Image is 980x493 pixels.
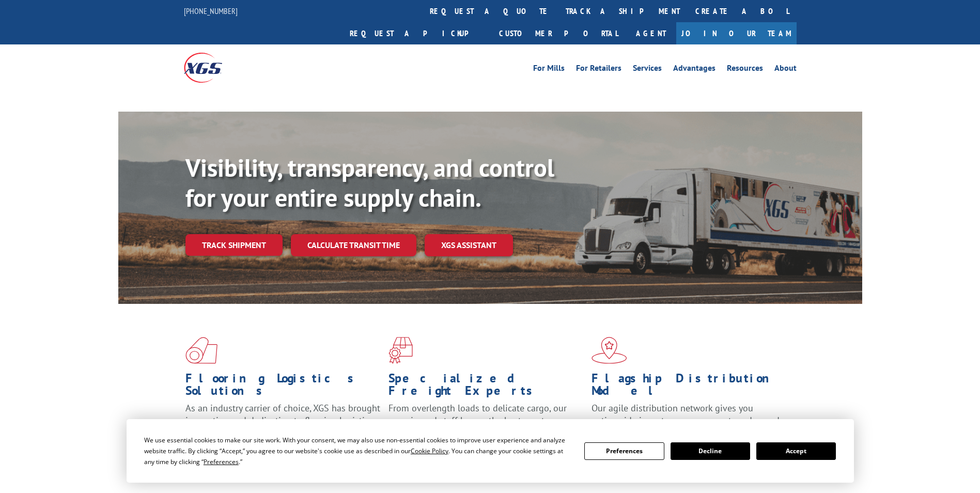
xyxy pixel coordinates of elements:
a: About [774,64,797,75]
a: Advantages [673,64,715,75]
b: Visibility, transparency, and control for your entire supply chain. [185,151,554,213]
span: As an industry carrier of choice, XGS has brought innovation and dedication to flooring logistics... [185,402,380,439]
h1: Flagship Distribution Model [592,372,787,402]
a: Request a pickup [342,22,491,44]
a: Join Our Team [676,22,797,44]
img: xgs-icon-focused-on-flooring-red [388,337,413,364]
a: Resources [727,64,763,75]
span: Cookie Policy [411,446,448,455]
a: For Retailers [576,64,621,75]
a: Customer Portal [491,22,626,44]
button: Preferences [584,442,664,460]
h1: Flooring Logistics Solutions [185,372,381,402]
span: Preferences [204,457,239,466]
p: From overlength loads to delicate cargo, our experienced staff knows the best way to move your fr... [388,402,584,448]
button: Accept [756,442,836,460]
a: Calculate transit time [291,234,416,256]
img: xgs-icon-flagship-distribution-model-red [592,337,627,364]
a: Track shipment [185,234,283,256]
span: Our agile distribution network gives you nationwide inventory management on demand. [592,402,782,426]
div: We use essential cookies to make our site work. With your consent, we may also use non-essential ... [144,435,572,467]
a: Services [633,64,662,75]
a: For Mills [533,64,565,75]
button: Decline [671,442,750,460]
a: Agent [626,22,676,44]
img: xgs-icon-total-supply-chain-intelligence-red [185,337,217,364]
h1: Specialized Freight Experts [388,372,584,402]
div: Cookie Consent Prompt [127,419,854,483]
a: XGS ASSISTANT [425,234,513,256]
a: [PHONE_NUMBER] [184,6,238,16]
